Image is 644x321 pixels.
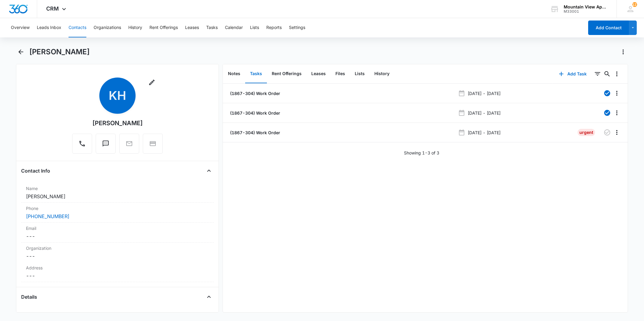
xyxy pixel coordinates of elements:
button: Close [204,292,214,302]
p: [DATE] - [DATE] [468,110,501,116]
label: Source [26,311,209,318]
div: Phone[PHONE_NUMBER] [21,203,213,223]
button: Back [16,47,25,57]
a: [PHONE_NUMBER] [26,213,69,220]
h1: [PERSON_NAME] [29,47,90,56]
dd: --- [26,272,209,279]
button: Text [96,134,116,154]
button: Organizations [94,18,121,37]
button: Overflow Menu [612,108,622,118]
div: Urgent [578,129,595,136]
button: Leases [185,18,199,37]
button: History [370,65,394,83]
div: Organization--- [21,243,213,262]
div: Address--- [21,262,213,282]
button: Call [72,134,92,154]
label: Address [26,265,209,271]
label: Organization [26,245,209,251]
span: 127 [632,2,637,7]
button: Leads Inbox [37,18,61,37]
button: Rent Offerings [267,65,306,83]
label: Email [26,225,209,231]
button: Calendar [225,18,243,37]
p: Showing 1-3 of 3 [404,150,439,156]
span: CRM [46,5,59,12]
button: Add Task [553,67,593,81]
button: Lists [350,65,370,83]
a: Text [96,143,116,148]
button: Filters [593,69,602,79]
button: Search... [602,69,612,79]
a: Call [72,143,92,148]
div: account name [564,5,608,9]
div: Name[PERSON_NAME] [21,183,213,203]
p: [DATE] - [DATE] [468,90,501,97]
button: Close [204,166,214,176]
div: [PERSON_NAME] [92,119,143,128]
button: Settings [289,18,305,37]
div: notifications count [632,2,637,7]
button: Tasks [206,18,218,37]
dd: [PERSON_NAME] [26,193,209,200]
dd: --- [26,253,209,260]
button: Overflow Menu [612,88,622,98]
p: [DATE] - [DATE] [468,129,501,136]
button: Files [331,65,350,83]
button: Overflow Menu [612,69,622,79]
dd: --- [26,233,209,240]
span: KH [99,78,136,114]
button: Notes [223,65,245,83]
button: Leases [306,65,331,83]
h4: Details [21,293,37,300]
div: Email--- [21,223,213,243]
button: Add Contact [588,21,629,35]
button: Tasks [245,65,267,83]
button: Rent Offerings [149,18,178,37]
a: (1867-304) Work Order [229,110,280,116]
div: account id [564,9,608,14]
label: Phone [26,205,209,211]
h4: Contact Info [21,167,50,174]
a: (1867-304) Work Order [229,90,280,97]
a: (1867-304) Work Order [229,129,280,136]
button: Overview [11,18,30,37]
button: Actions [618,47,628,57]
button: Lists [250,18,259,37]
button: Overflow Menu [612,128,622,137]
label: Name [26,185,209,192]
button: Reports [266,18,282,37]
button: History [128,18,142,37]
button: Contacts [69,18,86,37]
